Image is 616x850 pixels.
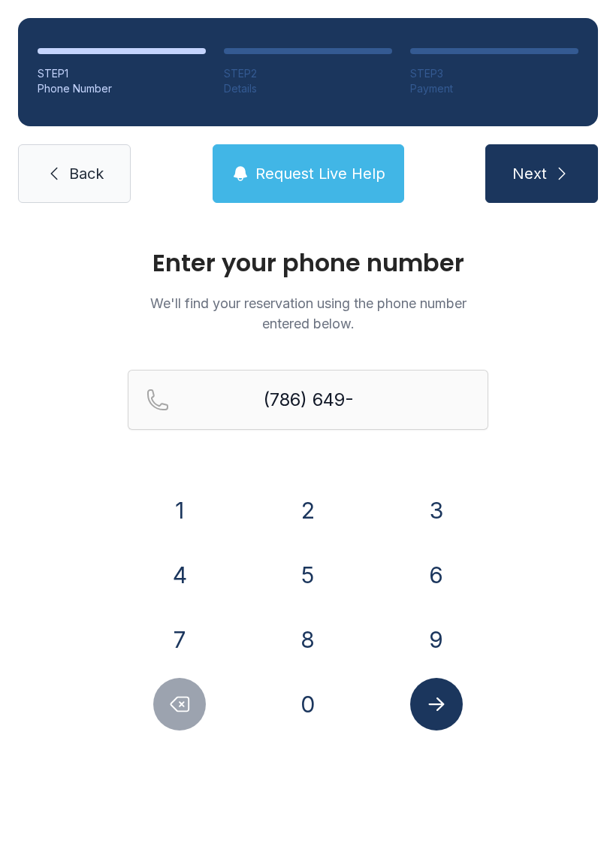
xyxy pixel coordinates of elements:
button: Submit lookup form [410,678,463,731]
span: Back [69,163,104,184]
button: 6 [410,549,463,601]
span: Request Live Help [255,163,385,184]
div: STEP 3 [410,66,578,81]
button: 2 [282,484,334,537]
button: 1 [153,484,206,537]
button: 9 [410,613,463,666]
p: We'll find your reservation using the phone number entered below. [128,293,488,334]
button: 8 [282,613,334,666]
button: 3 [410,484,463,537]
button: 0 [282,678,334,731]
div: STEP 1 [38,66,206,81]
div: STEP 2 [224,66,392,81]
button: 5 [282,549,334,601]
div: Phone Number [38,81,206,96]
h1: Enter your phone number [128,251,488,275]
button: 4 [153,549,206,601]
button: Delete number [153,678,206,731]
input: Reservation phone number [128,370,488,430]
div: Payment [410,81,578,96]
span: Next [512,163,547,184]
button: 7 [153,613,206,666]
div: Details [224,81,392,96]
